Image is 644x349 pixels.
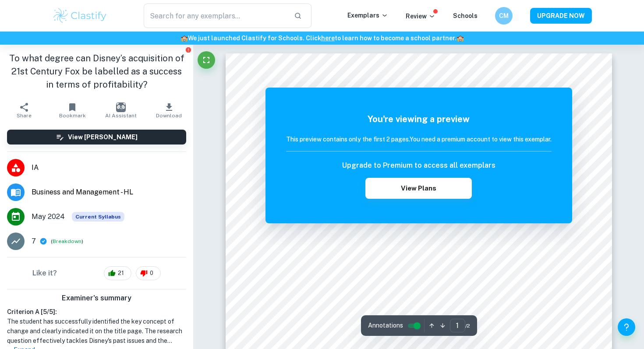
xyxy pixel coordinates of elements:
[495,7,513,25] button: CM
[198,51,215,69] button: Fullscreen
[7,307,186,317] h6: Criterion A [ 5 / 5 ]:
[7,317,186,345] h1: The student has successfully identified the key concept of change and clearly indicated it on the...
[32,212,65,222] span: May 2024
[180,35,188,42] span: 🏫
[52,7,108,25] img: Clastify logo
[48,98,96,123] button: Bookmark
[145,269,158,278] span: 0
[32,236,36,247] p: 7
[456,35,464,42] span: 🏫
[286,134,552,144] h6: This preview contains only the first 2 pages. You need a premium account to view this exemplar.
[406,11,435,21] p: Review
[32,162,186,173] span: IA
[618,318,635,336] button: Help and Feedback
[59,113,86,119] span: Bookmark
[113,269,129,278] span: 21
[7,52,186,91] h1: To what degree can Disney’s acquisition of 21st Century Fox be labelled as a success in terms of ...
[53,237,81,245] button: Breakdown
[321,35,335,42] a: here
[72,212,124,222] div: This exemplar is based on the current syllabus. Feel free to refer to it for inspiration/ideas wh...
[116,102,126,112] img: AI Assistant
[145,98,193,123] button: Download
[72,212,124,222] span: Current Syllabus
[2,33,642,43] h6: We just launched Clastify for Schools. Click to learn how to become a school partner.
[4,293,190,303] h6: Examiner's summary
[342,160,495,171] h6: Upgrade to Premium to access all exemplars
[365,178,471,199] button: View Plans
[32,187,186,197] span: Business and Management - HL
[465,322,470,330] span: / 2
[286,113,552,126] h5: You're viewing a preview
[7,130,186,145] button: View [PERSON_NAME]
[156,113,182,119] span: Download
[499,11,509,21] h6: CM
[17,113,32,119] span: Share
[453,12,478,19] a: Schools
[347,11,388,20] p: Exemplars
[51,237,83,246] span: ( )
[144,4,287,28] input: Search for any exemplars...
[97,98,145,123] button: AI Assistant
[530,8,592,24] button: UPGRADE NOW
[368,321,403,330] span: Annotations
[105,113,137,119] span: AI Assistant
[185,46,191,53] button: Report issue
[68,132,138,142] h6: View [PERSON_NAME]
[32,268,57,278] h6: Like it?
